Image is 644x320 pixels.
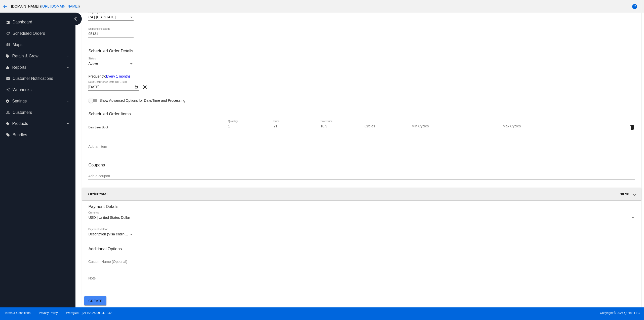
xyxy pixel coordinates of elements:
[412,124,457,128] input: Min Cycles
[6,29,70,38] a: update Scheduled Orders
[88,32,134,36] input: Shipping Postcode
[88,232,134,236] mat-select: Payment Method
[6,122,10,126] i: local_offer
[4,311,30,315] a: Terms & Conditions
[88,200,635,209] h3: Payment Details
[66,99,70,103] i: arrow_drop_down
[6,77,10,81] i: email
[6,54,10,58] i: local_offer
[632,4,638,10] mat-icon: help
[6,111,10,115] i: people_outline
[84,296,106,305] button: Create
[88,216,130,220] span: USD | United States Dollar
[71,15,79,23] i: chevron_left
[12,121,28,126] span: Products
[11,4,80,8] span: [DOMAIN_NAME] ( )
[13,20,32,24] span: Dashboard
[82,188,641,200] mat-expansion-panel-header: Order total 38.90
[13,133,27,137] span: Bundles
[6,41,70,49] a: map Maps
[6,86,70,94] a: share Webhooks
[13,76,53,81] span: Customer Notifications
[629,124,635,130] mat-icon: delete
[88,232,358,236] span: Description (Visa ending in 3155 (expires [CREDIT_CARD_DATA])) GatewayCustomerId (cus_Q4g2ouFmheJ...
[6,20,10,24] i: dashboard
[6,75,70,83] a: email Customer Notifications
[88,145,635,149] input: Add an item
[88,15,115,19] span: CA | [US_STATE]
[88,174,635,178] input: Add a coupon
[66,54,70,58] i: arrow_drop_down
[228,124,268,128] input: Quantity
[2,4,8,10] mat-icon: arrow_back
[320,124,357,128] input: Sale Price
[88,260,134,264] input: Custom Name (Optional)
[88,15,134,19] mat-select: Shipping State
[66,311,112,315] a: Web:[DATE] API:2025.09.04.1242
[12,54,38,58] span: Retain & Grow
[6,65,10,69] i: equalizer
[12,65,26,70] span: Reports
[142,84,148,90] mat-icon: clear
[39,311,58,315] a: Privacy Policy
[6,88,10,92] i: share
[66,65,70,69] i: arrow_drop_down
[88,74,635,78] div: Frequency:
[88,61,98,65] span: Active
[134,84,139,89] button: Open calendar
[88,246,635,251] h3: Additional Options
[13,31,45,36] span: Scheduled Orders
[6,133,10,137] i: local_offer
[41,4,78,8] a: [URL][DOMAIN_NAME]
[88,159,635,167] h3: Coupons
[12,99,27,103] span: Settings
[273,124,313,128] input: Price
[88,85,134,89] input: Next Occurrence Date (UTC+03)
[13,88,31,92] span: Webhooks
[88,216,635,220] mat-select: Currency
[6,43,10,47] i: map
[99,98,185,103] span: Show Advanced Options for Date/Time and Processing
[503,124,548,128] input: Max Cycles
[88,126,108,129] span: Das Beer Boot
[13,110,32,115] span: Customers
[6,131,70,139] a: local_offer Bundles
[66,122,70,126] i: arrow_drop_down
[6,31,10,35] i: update
[13,43,22,47] span: Maps
[106,74,130,78] a: Every 1 months
[326,311,640,315] span: Copyright © 2024 QPilot, LLC
[89,299,103,303] span: Create
[620,192,629,196] span: 38.90
[6,99,10,103] i: settings
[88,192,107,196] span: Order total
[6,109,70,117] a: people_outline Customers
[88,108,635,116] h3: Scheduled Order Items
[88,62,134,66] mat-select: Status
[88,49,635,53] h3: Scheduled Order Details
[365,124,404,128] input: Cycles
[6,18,70,26] a: dashboard Dashboard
